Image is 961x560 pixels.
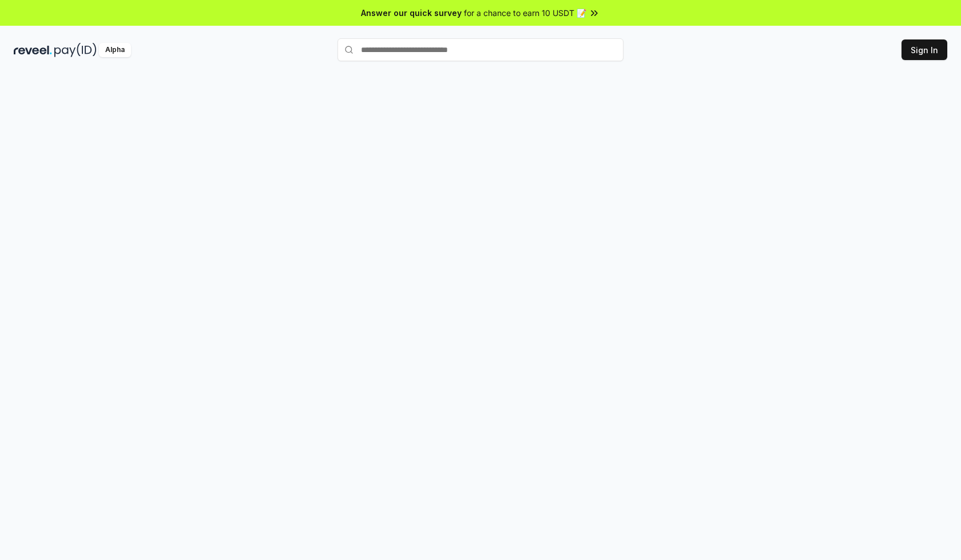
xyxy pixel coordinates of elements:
[361,7,462,19] span: Answer our quick survey
[54,43,97,57] img: pay_id
[14,43,52,57] img: reveel_dark
[464,7,586,19] span: for a chance to earn 10 USDT 📝
[902,39,947,60] button: Sign In
[99,43,131,57] div: Alpha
